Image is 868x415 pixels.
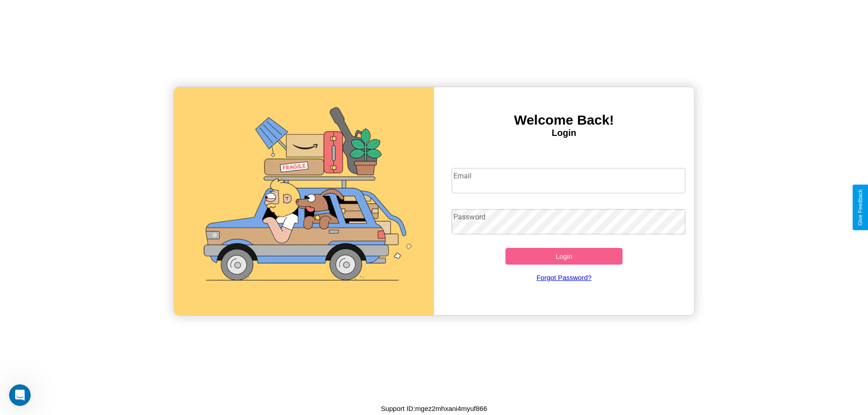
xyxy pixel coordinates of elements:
div: Give Feedback [857,189,863,226]
a: Forgot Password? [447,265,681,290]
button: Login [505,248,623,265]
h4: Login [434,128,694,138]
h3: Welcome Back! [434,112,694,128]
iframe: Intercom live chat [9,384,31,406]
img: gif [174,87,434,315]
p: Support ID: mgez2mhxani4myuf866 [381,402,487,415]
